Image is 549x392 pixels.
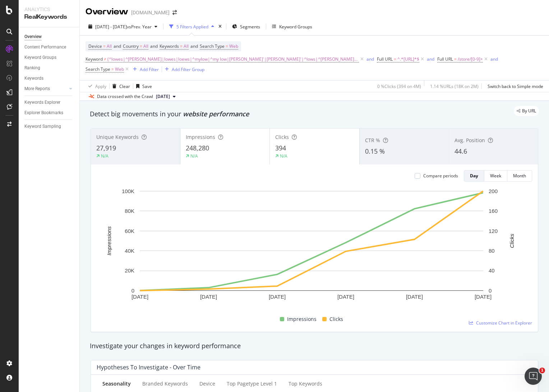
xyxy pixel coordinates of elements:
[289,380,322,387] div: Top Keywords
[199,380,215,387] div: Device
[24,85,50,93] div: More Reports
[489,228,498,234] text: 120
[24,43,66,51] div: Content Performance
[111,66,114,72] span: =
[406,294,423,300] text: [DATE]
[97,364,200,371] div: Hypotheses to Investigate - Over Time
[229,21,263,32] button: Segments
[24,109,74,117] a: Explorer Bookmarks
[366,56,374,62] button: and
[110,80,130,92] button: Clear
[103,43,106,49] span: =
[275,134,289,140] span: Clicks
[377,56,393,62] span: Full URL
[97,187,526,312] div: A chart.
[186,134,215,140] span: Impressions
[217,23,223,30] div: times
[153,92,179,101] button: [DATE]
[24,109,63,117] div: Explorer Bookmarks
[95,83,106,89] div: Apply
[24,123,74,130] a: Keyword Sampling
[365,137,380,144] span: CTR %
[227,380,277,387] div: Top pagetype Level 1
[269,21,315,32] button: Keyword Groups
[470,173,478,179] div: Day
[131,9,170,16] div: [DOMAIN_NAME]
[539,368,545,373] span: 1
[180,43,183,49] span: =
[125,228,134,234] text: 60K
[86,66,110,72] span: Search Type
[96,134,139,140] span: Unique Keywords
[86,80,106,92] button: Apply
[24,75,43,82] div: Keywords
[190,153,198,159] div: N/A
[102,380,131,387] div: Seasonality
[489,188,498,194] text: 200
[490,56,498,62] div: and
[127,24,152,30] span: vs Prev. Year
[142,83,152,89] div: Save
[490,173,501,179] div: Week
[469,320,532,326] a: Customize Chart in Explorer
[24,99,60,106] div: Keywords Explorer
[107,41,112,51] span: All
[269,294,286,300] text: [DATE]
[280,153,287,159] div: N/A
[86,6,128,18] div: Overview
[397,54,419,64] span: ^.*[URL]*$
[430,83,479,89] div: 1.14 % URLs ( 18K on 2M )
[513,173,526,179] div: Month
[423,173,458,179] div: Compare periods
[489,248,495,254] text: 80
[24,54,56,61] div: Keyword Groups
[190,43,198,49] span: and
[150,43,158,49] span: and
[485,80,543,92] button: Switch back to Simple mode
[427,56,434,62] button: and
[86,56,103,62] span: Keyword
[104,56,106,62] span: ≠
[125,267,134,274] text: 20K
[514,106,539,116] div: legacy label
[458,54,483,64] span: /store/[0-9]+
[287,315,317,323] span: Impressions
[454,56,457,62] span: =
[166,21,217,32] button: 5 Filters Applied
[279,24,312,30] div: Keyword Groups
[226,43,228,49] span: =
[156,93,170,100] span: 2025 Mar. 28th
[125,208,134,214] text: 80K
[437,56,453,62] span: Full URL
[489,267,495,274] text: 40
[114,43,121,49] span: and
[455,137,485,144] span: Avg. Position
[275,144,286,152] span: 394
[101,153,109,159] div: N/A
[366,56,374,62] div: and
[24,6,74,13] div: Analytics
[90,341,539,351] div: Investigate your changes in keyword performance
[24,85,67,93] a: More Reports
[143,41,148,51] span: All
[507,170,532,182] button: Month
[107,54,359,64] span: (^lowes|^[PERSON_NAME]|lowes|loews|^mylow|^my low|[PERSON_NAME]'|[PERSON_NAME]'|^lows|^[PERSON_NA...
[24,33,42,41] div: Overview
[509,233,515,248] text: Clicks
[106,226,112,255] text: Impressions
[119,83,130,89] div: Clear
[24,43,74,51] a: Content Performance
[490,56,498,62] button: and
[140,66,159,73] div: Add Filter
[200,43,225,49] span: Search Type
[176,24,208,30] div: 5 Filters Applied
[229,41,238,51] span: Web
[86,21,160,32] button: [DATE] - [DATE]vsPrev. Year
[337,294,354,300] text: [DATE]
[24,54,74,61] a: Keyword Groups
[172,10,177,15] div: arrow-right-arrow-left
[122,188,134,194] text: 100K
[125,248,134,254] text: 40K
[88,43,102,49] span: Device
[464,170,484,182] button: Day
